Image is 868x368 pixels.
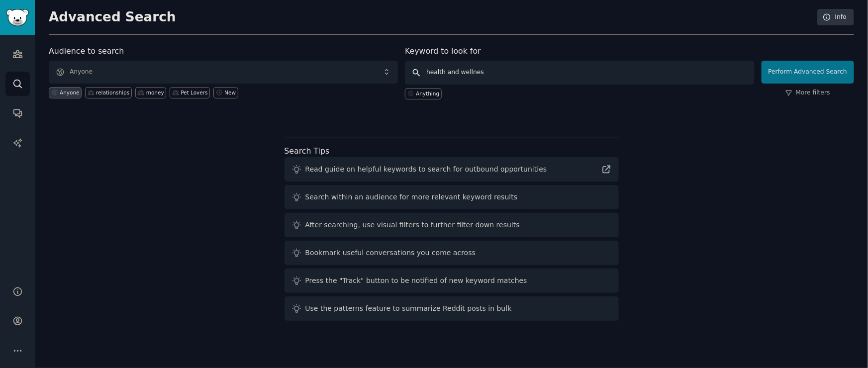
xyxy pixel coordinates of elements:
div: money [146,89,164,96]
label: Keyword to look for [405,46,481,56]
div: relationships [96,89,129,96]
div: Use the patterns feature to summarize Reddit posts in bulk [305,303,512,314]
a: More filters [785,89,830,97]
div: After searching, use visual filters to further filter down results [305,220,520,230]
div: Read guide on helpful keywords to search for outbound opportunities [305,164,547,175]
div: Anyone [60,89,80,96]
button: Anyone [49,61,398,84]
a: Info [817,9,854,26]
div: Bookmark useful conversations you come across [305,248,476,258]
div: Press the "Track" button to be notified of new keyword matches [305,276,527,286]
a: New [213,87,238,98]
h2: Advanced Search [49,9,812,25]
img: GummySearch logo [6,9,29,26]
div: Anything [416,90,439,97]
div: Pet Lovers [181,89,207,96]
div: Search within an audience for more relevant keyword results [305,192,518,202]
input: Any keyword [405,61,754,85]
div: New [224,89,236,96]
label: Audience to search [49,46,124,56]
label: Search Tips [285,146,330,156]
button: Perform Advanced Search [762,61,854,84]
